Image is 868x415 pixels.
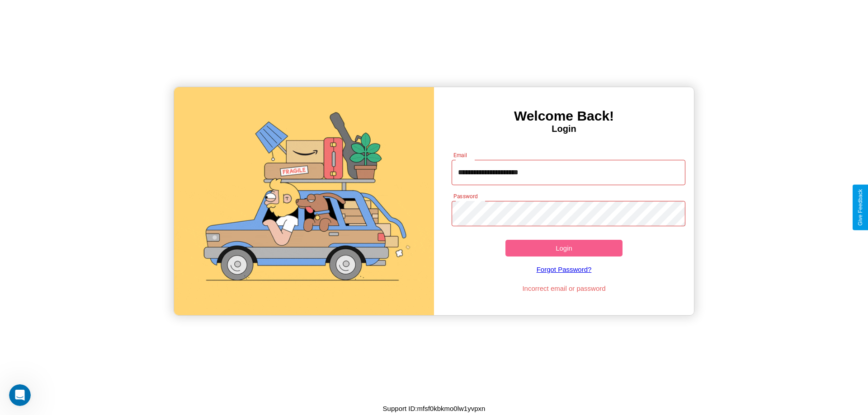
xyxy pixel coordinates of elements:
h4: Login [434,124,694,134]
img: gif [174,87,434,315]
label: Email [453,151,467,159]
p: Incorrect email or password [447,282,681,294]
button: Login [505,240,623,256]
h3: Welcome Back! [434,108,694,124]
p: Support ID: mfsf0kbkmo0lw1yvpxn [383,402,486,415]
a: Forgot Password? [447,256,681,282]
label: Password [453,192,477,200]
iframe: Intercom live chat [9,384,31,406]
div: Give Feedback [857,189,863,226]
